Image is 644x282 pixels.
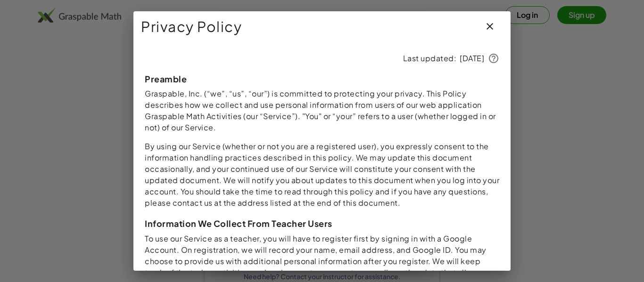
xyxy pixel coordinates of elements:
[145,218,499,229] h3: Information We Collect From Teacher Users
[145,88,499,133] p: Graspable, Inc. (“we”, “us”, “our”) is committed to protecting your privacy. This Policy describe...
[145,53,499,64] p: Last updated: [DATE]
[141,15,242,38] span: Privacy Policy
[145,73,499,84] h3: Preamble
[145,141,499,209] p: By using our Service (whether or not you are a registered user), you expressly consent to the inf...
